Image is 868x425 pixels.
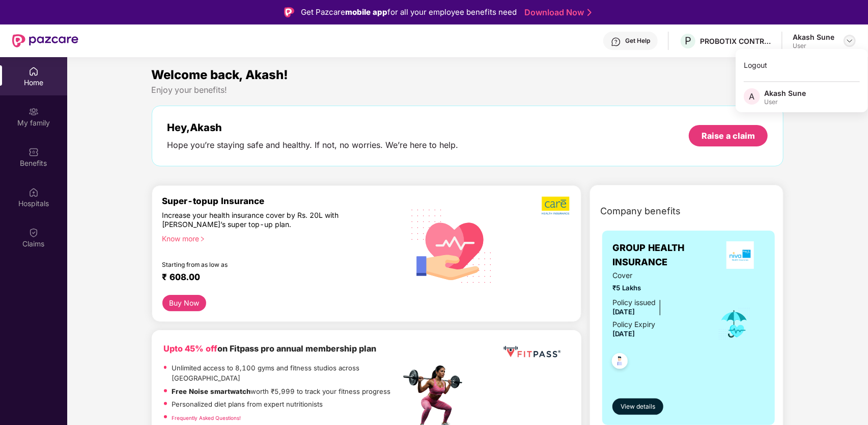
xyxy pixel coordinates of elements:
[284,7,294,17] img: Logo
[152,85,784,95] div: Enjoy your benefits!
[612,270,704,281] span: Cover
[685,35,691,47] span: P
[172,363,400,384] p: Unlimited access to 8,100 gyms and fitness studios across [GEOGRAPHIC_DATA]
[749,90,755,103] span: A
[621,402,655,412] span: View details
[718,307,751,341] img: icon
[612,308,635,316] span: [DATE]
[587,7,592,18] img: Stroke
[846,37,854,45] img: svg+xml;base64,PHN2ZyBpZD0iRHJvcGRvd24tMzJ4MzIiIHhtbG5zPSJodHRwOi8vd3d3LnczLm9yZy8yMDAwL3N2ZyIgd2...
[700,36,771,46] div: PROBOTIX CONTROL SYSTEM INDIA PRIVATE LIMITED
[793,42,834,50] div: User
[542,196,571,215] img: b5dec4f62d2307b9de63beb79f102df3.png
[501,342,563,361] img: fppp.png
[726,241,754,269] img: insurerLogo
[625,37,650,45] div: Get Help
[162,196,401,206] div: Super-topup Insurance
[736,55,868,75] div: Logout
[29,187,39,197] img: svg+xml;base64,PHN2ZyBpZD0iSG9zcGl0YWxzIiB4bWxucz0iaHR0cDovL3d3dy53My5vcmcvMjAwMC9zdmciIHdpZHRoPS...
[12,34,78,47] img: New Pazcare Logo
[200,236,205,242] span: right
[764,88,806,98] div: Akash Sune
[346,7,388,17] strong: mobile app
[162,272,390,284] div: ₹ 608.00
[29,147,39,157] img: svg+xml;base64,PHN2ZyBpZD0iQmVuZWZpdHMiIHhtbG5zPSJodHRwOi8vd3d3LnczLm9yZy8yMDAwL3N2ZyIgd2lkdGg9Ij...
[793,32,834,42] div: Akash Sune
[172,386,391,397] p: worth ₹5,999 to track your fitness progress
[29,228,39,238] img: svg+xml;base64,PHN2ZyBpZD0iQ2xhaW0iIHhtbG5zPSJodHRwOi8vd3d3LnczLm9yZy8yMDAwL3N2ZyIgd2lkdGg9IjIwIi...
[172,399,323,410] p: Personalized diet plans from expert nutritionists
[403,196,500,295] img: svg+xml;base64,PHN2ZyB4bWxucz0iaHR0cDovL3d3dy53My5vcmcvMjAwMC9zdmciIHhtbG5zOnhsaW5rPSJodHRwOi8vd3...
[612,283,704,293] span: ₹5 Lakhs
[611,37,621,47] img: svg+xml;base64,PHN2ZyBpZD0iSGVscC0zMngzMiIgeG1sbnM9Imh0dHA6Ly93d3cudzMub3JnLzIwMDAvc3ZnIiB3aWR0aD...
[162,211,357,230] div: Increase your health insurance cover by Rs. 20L with [PERSON_NAME]’s super top-up plan.
[612,398,663,415] button: View details
[29,107,39,117] img: svg+xml;base64,PHN2ZyB3aWR0aD0iMjAiIGhlaWdodD0iMjAiIHZpZXdCb3g9IjAgMCAyMCAyMCIgZmlsbD0ibm9uZSIgeG...
[525,7,589,18] a: Download Now
[164,343,218,354] b: Upto 45% off
[152,67,289,82] span: Welcome back, Akash!
[29,66,39,77] img: svg+xml;base64,PHN2ZyBpZD0iSG9tZSIgeG1sbnM9Imh0dHA6Ly93d3cudzMub3JnLzIwMDAvc3ZnIiB3aWR0aD0iMjAiIG...
[612,297,656,308] div: Policy issued
[167,140,459,151] div: Hope you’re staying safe and healthy. If not, no worries. We’re here to help.
[162,261,357,268] div: Starting from as low as
[612,241,715,270] span: GROUP HEALTH INSURANCE
[164,343,377,354] b: on Fitpass pro annual membership plan
[162,295,207,311] button: Buy Now
[607,350,632,375] img: svg+xml;base64,PHN2ZyB4bWxucz0iaHR0cDovL3d3dy53My5vcmcvMjAwMC9zdmciIHdpZHRoPSI0OC45NDMiIGhlaWdodD...
[172,415,241,421] a: Frequently Asked Questions!
[172,387,251,395] strong: Free Noise smartwatch
[301,6,517,18] div: Get Pazcare for all your employee benefits need
[612,330,635,338] span: [DATE]
[702,130,755,141] div: Raise a claim
[612,319,655,330] div: Policy Expiry
[764,98,806,106] div: User
[167,121,459,134] div: Hey, Akash
[162,234,395,241] div: Know more
[600,204,681,218] span: Company benefits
